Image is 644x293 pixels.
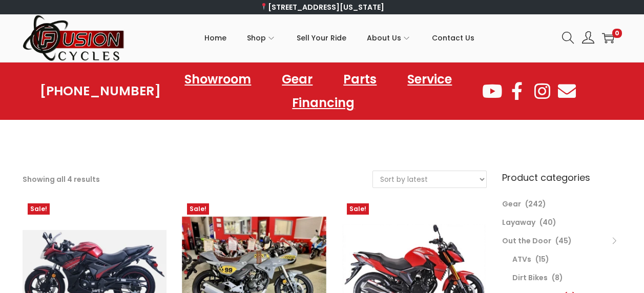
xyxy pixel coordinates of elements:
a: [STREET_ADDRESS][US_STATE] [260,2,384,12]
a: Gear [502,199,521,209]
a: [PHONE_NUMBER] [40,84,161,98]
a: Dirt Bikes [512,273,548,283]
span: (15) [535,254,549,264]
a: ATVs [512,254,531,264]
a: 0 [602,32,614,44]
a: Home [204,15,226,61]
span: Shop [247,25,266,51]
img: Woostify retina logo [23,14,125,62]
a: Service [397,68,462,91]
span: (8) [552,273,563,283]
span: (242) [525,199,546,209]
span: Home [204,25,226,51]
a: About Us [367,15,411,61]
span: Sell Your Ride [297,25,346,51]
span: Contact Us [432,25,474,51]
nav: Primary navigation [125,15,554,61]
span: (40) [539,217,556,227]
span: About Us [367,25,401,51]
a: Sell Your Ride [297,15,346,61]
p: Showing all 4 results [23,172,100,186]
a: Showroom [174,68,261,91]
a: Gear [272,68,323,91]
span: (45) [555,236,572,246]
a: Parts [333,68,387,91]
h6: Product categories [502,171,622,184]
nav: Menu [161,68,481,115]
a: Layaway [502,217,535,227]
select: Shop order [373,171,486,187]
a: Shop [247,15,276,61]
a: Financing [282,91,365,115]
a: Out the Door [502,236,551,246]
a: Contact Us [432,15,474,61]
img: 📍 [260,3,267,10]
